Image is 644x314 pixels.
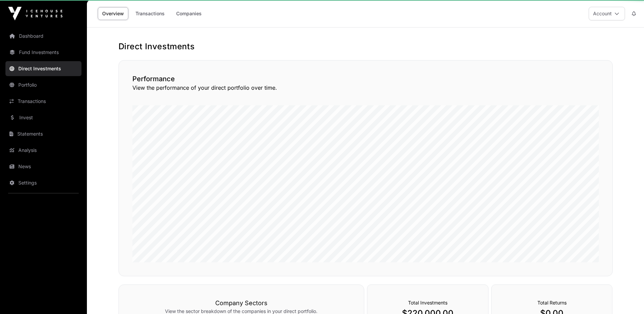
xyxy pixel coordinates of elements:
[408,300,447,306] span: Total Investments
[5,175,81,190] a: Settings
[5,126,81,141] a: Statements
[5,77,81,92] a: Portfolio
[131,7,169,20] a: Transactions
[172,7,206,20] a: Companies
[589,7,625,20] button: Account
[5,94,81,109] a: Transactions
[8,7,62,20] img: Icehouse Ventures Logo
[5,29,81,43] a: Dashboard
[5,143,81,158] a: Analysis
[5,61,81,76] a: Direct Investments
[5,159,81,174] a: News
[98,7,128,20] a: Overview
[610,281,644,314] iframe: Chat Widget
[118,41,613,52] h1: Direct Investments
[132,84,599,92] p: View the performance of your direct portfolio over time.
[537,300,567,306] span: Total Returns
[132,74,599,84] h2: Performance
[132,298,350,308] h3: Company Sectors
[5,110,81,125] a: Invest
[5,45,81,60] a: Fund Investments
